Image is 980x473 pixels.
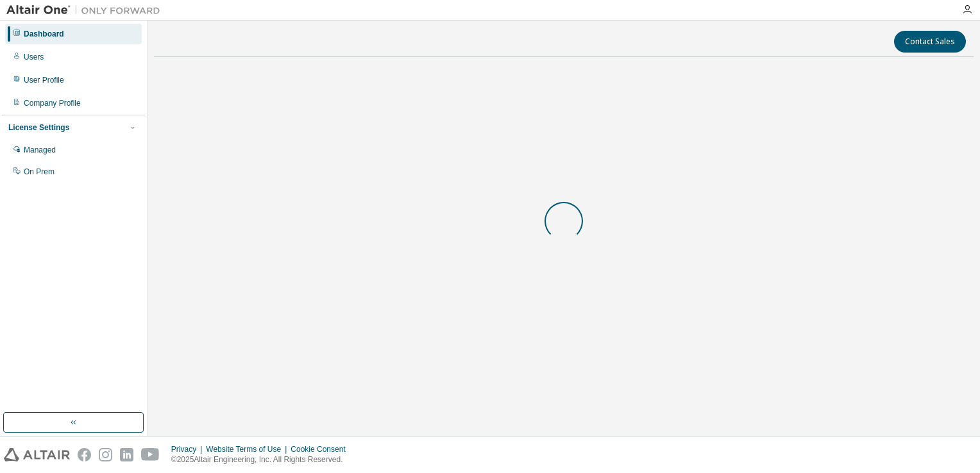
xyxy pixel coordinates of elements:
[24,167,55,177] div: On Prem
[120,448,133,461] img: linkedin.svg
[171,444,206,454] div: Privacy
[78,448,91,461] img: facebook.svg
[24,52,44,62] div: Users
[24,145,56,155] div: Managed
[171,454,353,465] p: © 2025 Altair Engineering, Inc. All Rights Reserved.
[206,444,291,454] div: Website Terms of Use
[4,448,70,461] img: altair_logo.svg
[8,122,69,133] div: License Settings
[99,448,112,461] img: instagram.svg
[291,444,353,454] div: Cookie Consent
[894,31,966,53] button: Contact Sales
[24,98,81,108] div: Company Profile
[24,75,64,85] div: User Profile
[24,29,64,39] div: Dashboard
[141,448,160,461] img: youtube.svg
[6,4,167,17] img: Altair One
